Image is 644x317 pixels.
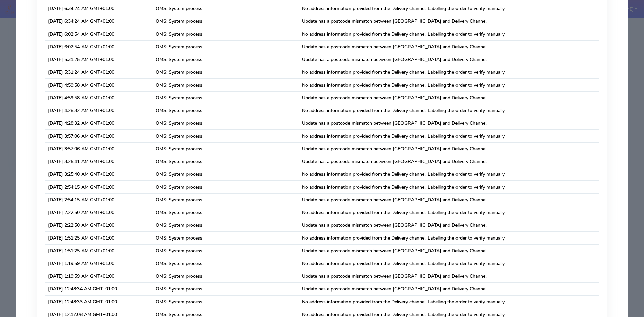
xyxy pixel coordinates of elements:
[153,219,299,231] td: OMS: System process
[45,270,153,282] td: [DATE] 1:19:59 AM GMT+01:00
[45,231,153,244] td: [DATE] 1:51:25 AM GMT+01:00
[153,244,299,257] td: OMS: System process
[45,180,153,193] td: [DATE] 2:54:15 AM GMT+01:00
[45,206,153,219] td: [DATE] 2:22:50 AM GMT+01:00
[299,282,599,295] td: Update has a postcode mismatch between [GEOGRAPHIC_DATA] and Delivery Channel.
[299,66,599,78] td: No address information provided from the Delivery channel. Labelling the order to verify manually
[153,53,299,66] td: OMS: System process
[45,193,153,206] td: [DATE] 2:54:15 AM GMT+01:00
[45,28,153,40] td: [DATE] 6:02:54 AM GMT+01:00
[45,295,153,308] td: [DATE] 12:48:33 AM GMT+01:00
[153,206,299,219] td: OMS: System process
[45,117,153,129] td: [DATE] 4:28:32 AM GMT+01:00
[153,104,299,117] td: OMS: System process
[299,193,599,206] td: Update has a postcode mismatch between [GEOGRAPHIC_DATA] and Delivery Channel.
[299,117,599,129] td: Update has a postcode mismatch between [GEOGRAPHIC_DATA] and Delivery Channel.
[299,219,599,231] td: Update has a postcode mismatch between [GEOGRAPHIC_DATA] and Delivery Channel.
[45,2,153,15] td: [DATE] 6:34:24 AM GMT+01:00
[153,66,299,78] td: OMS: System process
[153,282,299,295] td: OMS: System process
[299,142,599,155] td: Update has a postcode mismatch between [GEOGRAPHIC_DATA] and Delivery Channel.
[153,15,299,28] td: OMS: System process
[299,257,599,270] td: No address information provided from the Delivery channel. Labelling the order to verify manually
[45,40,153,53] td: [DATE] 6:02:54 AM GMT+01:00
[299,91,599,104] td: Update has a postcode mismatch between [GEOGRAPHIC_DATA] and Delivery Channel.
[299,270,599,282] td: Update has a postcode mismatch between [GEOGRAPHIC_DATA] and Delivery Channel.
[299,53,599,66] td: Update has a postcode mismatch between [GEOGRAPHIC_DATA] and Delivery Channel.
[153,168,299,180] td: OMS: System process
[153,193,299,206] td: OMS: System process
[45,282,153,295] td: [DATE] 12:48:34 AM GMT+01:00
[45,129,153,142] td: [DATE] 3:57:06 AM GMT+01:00
[45,155,153,168] td: [DATE] 3:25:41 AM GMT+01:00
[153,142,299,155] td: OMS: System process
[153,2,299,15] td: OMS: System process
[299,104,599,117] td: No address information provided from the Delivery channel. Labelling the order to verify manually
[299,155,599,168] td: Update has a postcode mismatch between [GEOGRAPHIC_DATA] and Delivery Channel.
[299,15,599,28] td: Update has a postcode mismatch between [GEOGRAPHIC_DATA] and Delivery Channel.
[299,168,599,180] td: No address information provided from the Delivery channel. Labelling the order to verify manually
[153,180,299,193] td: OMS: System process
[153,129,299,142] td: OMS: System process
[299,40,599,53] td: Update has a postcode mismatch between [GEOGRAPHIC_DATA] and Delivery Channel.
[45,15,153,28] td: [DATE] 6:34:24 AM GMT+01:00
[45,168,153,180] td: [DATE] 3:25:40 AM GMT+01:00
[153,257,299,270] td: OMS: System process
[299,231,599,244] td: No address information provided from the Delivery channel. Labelling the order to verify manually
[299,295,599,308] td: No address information provided from the Delivery channel. Labelling the order to verify manually
[45,66,153,78] td: [DATE] 5:31:24 AM GMT+01:00
[153,78,299,91] td: OMS: System process
[299,28,599,40] td: No address information provided from the Delivery channel. Labelling the order to verify manually
[153,155,299,168] td: OMS: System process
[153,270,299,282] td: OMS: System process
[153,117,299,129] td: OMS: System process
[45,78,153,91] td: [DATE] 4:59:58 AM GMT+01:00
[153,91,299,104] td: OMS: System process
[299,206,599,219] td: No address information provided from the Delivery channel. Labelling the order to verify manually
[153,295,299,308] td: OMS: System process
[45,91,153,104] td: [DATE] 4:59:58 AM GMT+01:00
[45,257,153,270] td: [DATE] 1:19:59 AM GMT+01:00
[153,231,299,244] td: OMS: System process
[45,244,153,257] td: [DATE] 1:51:25 AM GMT+01:00
[299,180,599,193] td: No address information provided from the Delivery channel. Labelling the order to verify manually
[45,104,153,117] td: [DATE] 4:28:32 AM GMT+01:00
[299,244,599,257] td: Update has a postcode mismatch between [GEOGRAPHIC_DATA] and Delivery Channel.
[299,2,599,15] td: No address information provided from the Delivery channel. Labelling the order to verify manually
[45,219,153,231] td: [DATE] 2:22:50 AM GMT+01:00
[45,142,153,155] td: [DATE] 3:57:06 AM GMT+01:00
[299,129,599,142] td: No address information provided from the Delivery channel. Labelling the order to verify manually
[153,28,299,40] td: OMS: System process
[299,78,599,91] td: No address information provided from the Delivery channel. Labelling the order to verify manually
[45,53,153,66] td: [DATE] 5:31:25 AM GMT+01:00
[153,40,299,53] td: OMS: System process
